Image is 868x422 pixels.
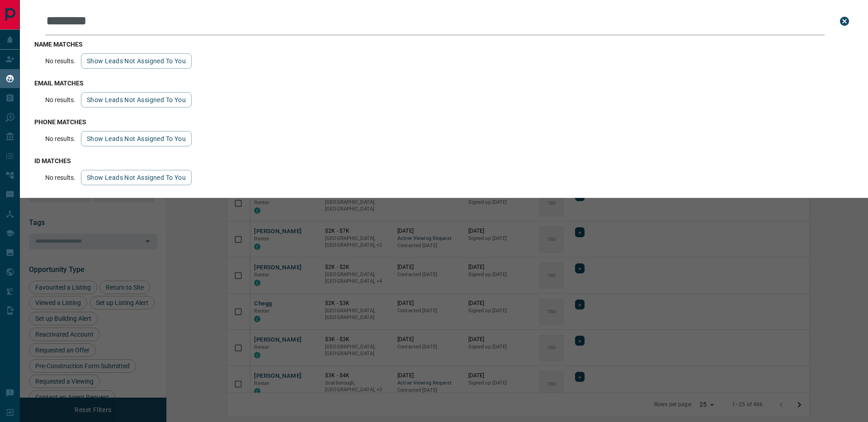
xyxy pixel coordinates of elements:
[81,170,192,185] button: show leads not assigned to you
[81,92,192,108] button: show leads not assigned to you
[45,57,75,65] p: No results.
[34,118,854,126] h3: phone matches
[34,41,854,48] h3: name matches
[45,174,75,181] p: No results.
[835,12,854,30] button: close search bar
[34,80,854,87] h3: email matches
[34,157,854,164] h3: id matches
[81,53,192,69] button: show leads not assigned to you
[45,135,75,142] p: No results.
[45,96,75,103] p: No results.
[81,131,192,146] button: show leads not assigned to you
